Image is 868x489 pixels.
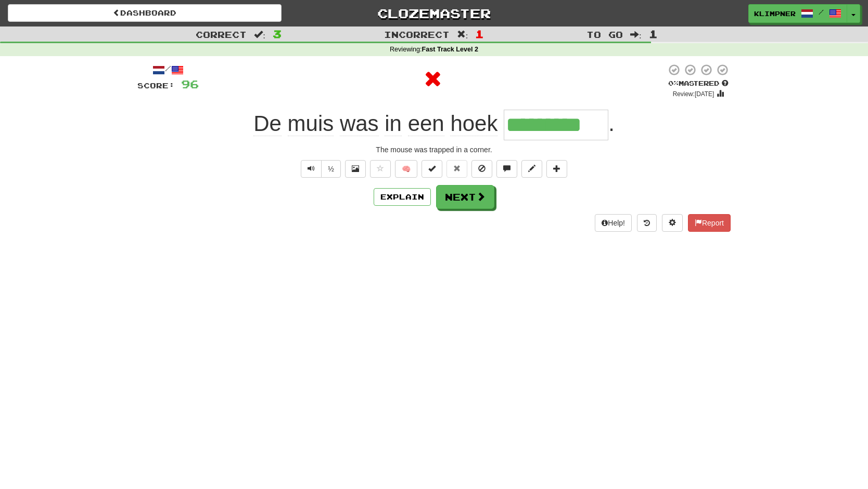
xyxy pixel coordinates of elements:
button: Next [436,185,494,209]
span: : [630,30,642,39]
span: : [254,30,265,39]
span: 3 [273,28,282,40]
span: klimpner [754,9,796,18]
span: muis [288,111,334,136]
span: 1 [649,28,658,40]
span: To go [586,29,623,39]
button: Set this sentence to 100% Mastered (alt+m) [422,160,442,178]
button: Help! [595,214,632,232]
div: Text-to-speech controls [299,160,341,178]
a: klimpner / [748,4,847,23]
button: 🧠 [395,160,417,178]
span: De [253,111,282,136]
small: Review: [DATE] [673,90,714,98]
strong: Fast Track Level 2 [422,46,479,53]
span: was [340,111,379,136]
button: Play sentence audio (ctl+space) [301,160,322,178]
button: Add to collection (alt+a) [546,160,567,178]
button: Reset to 0% Mastered (alt+r) [446,160,467,178]
span: in [385,111,402,136]
span: 96 [181,77,199,90]
div: / [137,63,199,76]
button: Discuss sentence (alt+u) [496,160,517,178]
span: hoek [450,111,497,136]
button: Round history (alt+y) [637,214,657,232]
button: Report [688,214,731,232]
button: Ignore sentence (alt+i) [471,160,492,178]
span: Score: [137,81,175,90]
span: 1 [475,28,484,40]
div: The mouse was trapped in a corner. [137,144,731,155]
a: Dashboard [8,4,282,22]
span: / [819,8,824,16]
span: Incorrect [384,29,450,39]
span: . [608,111,615,136]
button: Show image (alt+x) [345,160,366,178]
span: Correct [196,29,247,39]
span: 0 % [668,79,679,87]
a: Clozemaster [297,4,571,22]
button: ½ [321,160,341,178]
div: Mastered [666,79,731,88]
button: Favorite sentence (alt+f) [370,160,391,178]
button: Edit sentence (alt+d) [521,160,542,178]
span: een [408,111,444,136]
button: Explain [374,188,431,206]
span: : [457,30,468,39]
